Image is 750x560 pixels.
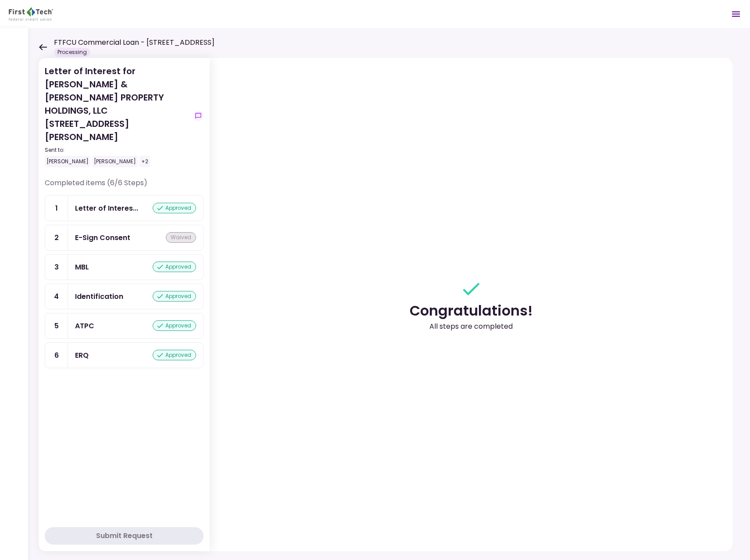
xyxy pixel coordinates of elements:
div: Completed items (6/6 Steps) [45,178,204,195]
a: 3MBLapproved [45,254,204,280]
div: approved [153,291,196,302]
div: Sent to: [45,146,189,154]
button: show-messages [193,111,204,121]
div: approved [153,350,196,360]
div: Processing [54,48,90,57]
div: Letter of Interest [75,203,138,214]
h1: FTFCU Commercial Loan - [STREET_ADDRESS] [54,37,214,48]
div: Identification [75,291,123,302]
div: [PERSON_NAME] [92,156,138,167]
div: 6 [45,343,68,368]
div: approved [153,203,196,213]
button: Open menu [725,4,746,25]
div: Letter of Interest for [PERSON_NAME] & [PERSON_NAME] PROPERTY HOLDINGS, LLC [STREET_ADDRESS][PERS... [45,65,189,167]
div: approved [153,262,196,272]
div: Submit Request [96,531,153,541]
div: 1 [45,196,68,221]
img: Partner icon [9,7,53,21]
div: 4 [45,284,68,309]
div: 5 [45,313,68,338]
div: ATPC [75,320,94,331]
a: 4Identificationapproved [45,284,204,309]
div: MBL [75,262,89,273]
div: [PERSON_NAME] [45,156,90,167]
a: 5ATPCapproved [45,313,204,339]
div: 3 [45,255,68,280]
div: +2 [139,156,150,167]
button: Submit Request [45,527,204,545]
div: 2 [45,225,68,250]
div: waived [166,232,196,243]
div: All steps are completed [429,321,513,332]
div: ERQ [75,350,89,361]
a: 6ERQapproved [45,342,204,368]
div: E-Sign Consent [75,232,130,243]
a: 1Letter of Interestapproved [45,195,204,221]
a: 2E-Sign Consentwaived [45,225,204,251]
div: approved [153,320,196,331]
div: Congratulations! [410,300,533,321]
